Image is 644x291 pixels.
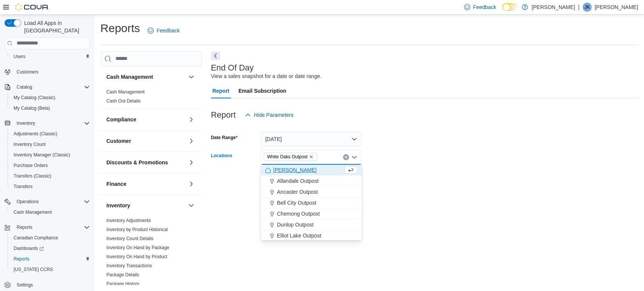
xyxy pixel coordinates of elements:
span: [PERSON_NAME] [273,166,317,174]
span: Transfers [14,184,32,190]
button: Customers [2,66,93,77]
span: Customers [17,69,38,75]
span: Inventory On Hand by Product [106,254,167,260]
span: Inventory Manager (Classic) [11,150,90,159]
button: [DATE] [261,132,362,147]
a: My Catalog (Beta) [11,104,53,113]
span: Users [14,54,25,60]
span: Catalog [17,84,32,90]
a: My Catalog (Classic) [11,93,58,102]
h3: Discounts & Promotions [106,159,168,166]
button: Catalog [2,82,93,92]
button: Allandale Outpost [261,176,362,187]
button: Remove White Oaks Outpost from selection in this group [309,155,314,159]
a: Package Details [106,272,139,277]
span: Reports [14,223,90,232]
a: Transfers [11,182,35,191]
button: Chemong Outpost [261,208,362,219]
div: Cash Management [100,87,202,109]
button: Customer [106,137,185,145]
button: Finance [187,179,196,188]
a: Dashboards [11,244,47,253]
a: Inventory by Product Historical [106,227,168,232]
a: Cash Out Details [106,98,141,104]
button: Users [8,51,93,62]
span: Feedback [157,27,180,34]
span: Canadian Compliance [11,233,90,242]
h3: End Of Day [211,63,254,72]
button: Finance [106,180,185,188]
a: Package History [106,281,139,286]
span: Catalog [14,83,90,92]
span: Inventory Transactions [106,263,152,269]
a: Purchase Orders [11,161,51,170]
button: Bell City Outpost [261,198,362,208]
h3: Finance [106,180,126,188]
span: Inventory On Hand by Package [106,245,169,251]
button: Ancaster Outpost [261,187,362,198]
button: Inventory [187,201,196,210]
button: Inventory [2,118,93,129]
a: Users [11,52,28,61]
span: Users [11,52,90,61]
button: Customer [187,136,196,145]
a: Inventory Adjustments [106,218,151,223]
span: Inventory Adjustments [106,217,151,224]
label: Locations [211,153,232,159]
button: Adjustments (Classic) [8,129,93,139]
a: Reports [11,254,32,263]
button: Clear input [343,154,349,160]
button: My Catalog (Beta) [8,103,93,113]
span: Package History [106,281,139,287]
a: Inventory On Hand by Product [106,254,167,259]
span: Reports [11,254,90,263]
span: Cash Out Details [106,98,141,104]
span: Operations [14,197,90,206]
button: [US_STATE] CCRS [8,264,93,275]
h3: Customer [106,137,131,145]
button: My Catalog (Classic) [8,92,93,103]
p: | [578,3,579,12]
button: Compliance [106,116,185,123]
button: Cash Management [187,72,196,81]
h3: Report [211,110,236,119]
span: Bell City Outpost [277,199,316,207]
button: Transfers [8,181,93,192]
span: [US_STATE] CCRS [14,266,53,273]
span: Purchase Orders [11,161,90,170]
button: Canadian Compliance [8,233,93,243]
button: Dunlop Outpost [261,219,362,230]
span: Dashboards [14,245,44,251]
span: Package Details [106,272,139,278]
button: Cash Management [106,73,185,81]
span: My Catalog (Classic) [14,95,55,101]
button: Reports [14,223,35,232]
button: Cash Management [8,207,93,217]
div: View a sales snapshot for a date or date range. [211,72,321,80]
span: My Catalog (Beta) [14,105,50,111]
span: Inventory [17,120,35,126]
button: [PERSON_NAME] [261,165,362,176]
button: Operations [14,197,42,206]
a: Feedback [144,23,183,38]
button: Transfers (Classic) [8,171,93,181]
span: Inventory Count Details [106,236,154,242]
h1: Reports [100,21,140,36]
span: Inventory [14,119,90,128]
a: Inventory Transactions [106,263,152,268]
span: Inventory Count [14,141,46,147]
button: Next [211,51,220,60]
a: Canadian Compliance [11,233,61,242]
a: [US_STATE] CCRS [11,265,56,274]
button: Operations [2,196,93,207]
a: Settings [14,280,36,289]
p: [PERSON_NAME] [532,3,575,12]
span: Elliot Lake Outpost [277,232,321,239]
button: Inventory [106,202,185,209]
span: Inventory Manager (Classic) [14,152,70,158]
span: Chemong Outpost [277,210,320,217]
a: Customers [14,67,41,77]
span: Cash Management [106,89,144,95]
p: [PERSON_NAME] [595,3,638,12]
